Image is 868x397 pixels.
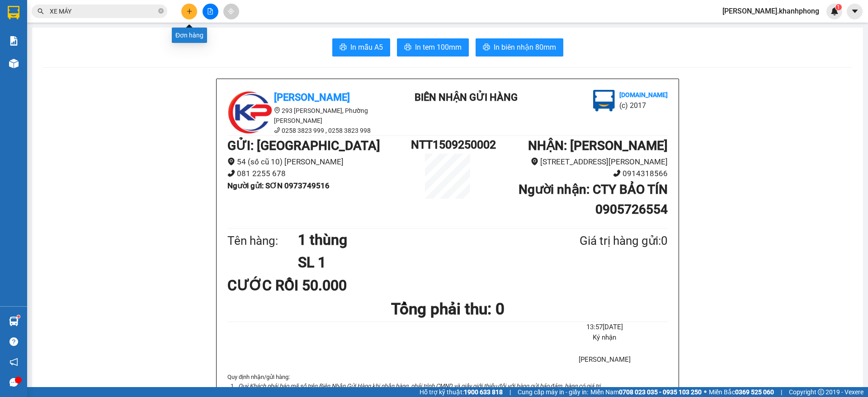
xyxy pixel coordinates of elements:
span: aim [228,8,234,14]
span: environment [274,107,280,113]
span: Hỗ trợ kỹ thuật: [420,387,503,397]
li: 293 [PERSON_NAME], Phường [PERSON_NAME] [227,106,390,126]
span: file-add [207,8,213,14]
span: close-circle [158,8,164,14]
b: NHẬN : [PERSON_NAME] [528,138,668,153]
h1: SL 1 [298,251,536,274]
div: CƯỚC RỒI 50.000 [227,274,373,297]
button: printerIn mẫu A5 [332,38,390,56]
button: caret-down [847,4,863,19]
b: [PERSON_NAME] [274,92,350,103]
img: warehouse-icon [9,59,19,68]
img: icon-new-feature [830,7,839,15]
input: Tìm tên, số ĐT hoặc mã đơn [50,6,156,16]
h1: 1 thùng [298,229,536,251]
img: logo.jpg [593,90,615,112]
span: phone [274,127,280,133]
span: 1 [837,4,840,10]
sup: 1 [835,4,842,10]
li: Ký nhận [542,332,668,343]
span: | [509,387,511,397]
span: close-circle [158,7,164,16]
sup: 1 [17,315,20,318]
div: Giá trị hàng gửi: 0 [536,232,668,250]
li: 0258 3823 999 , 0258 3823 998 [227,126,390,135]
span: caret-down [851,7,859,15]
span: phone [613,169,621,177]
img: solution-icon [9,36,19,46]
b: [DOMAIN_NAME] [619,91,668,98]
li: (c) 2017 [76,43,124,54]
span: notification [9,358,18,366]
button: file-add [203,4,218,19]
b: BIÊN NHẬN GỬI HÀNG [415,92,518,103]
span: printer [483,43,490,52]
img: logo.jpg [227,90,273,135]
button: printerIn biên nhận 80mm [476,38,563,56]
img: logo.jpg [98,11,120,33]
span: Cung cấp máy in - giấy in: [518,387,588,397]
img: warehouse-icon [9,317,19,326]
strong: 0708 023 035 - 0935 103 250 [619,388,702,396]
span: copyright [818,389,824,395]
b: BIÊN NHẬN GỬI HÀNG [58,13,87,71]
span: message [9,378,18,387]
li: (c) 2017 [619,100,668,111]
b: GỬI : [GEOGRAPHIC_DATA] [227,138,380,153]
span: phone [227,169,235,177]
li: 13:57[DATE] [542,322,668,333]
span: In biên nhận 80mm [494,42,556,53]
button: aim [223,4,239,19]
span: search [38,8,44,14]
span: question-circle [9,337,18,346]
button: plus [181,4,197,19]
li: [STREET_ADDRESS][PERSON_NAME] [484,156,668,168]
strong: 0369 525 060 [735,388,774,396]
span: [PERSON_NAME].khanhphong [715,5,826,17]
li: 0914318566 [484,168,668,180]
span: environment [531,158,538,165]
span: Miền Bắc [709,387,774,397]
button: printerIn tem 100mm [397,38,469,56]
h1: Tổng phải thu: 0 [227,297,668,322]
b: [PERSON_NAME] [11,58,51,101]
span: environment [227,158,235,165]
img: logo.jpg [11,11,57,56]
span: | [781,387,782,397]
span: Miền Nam [590,387,702,397]
img: logo-vxr [8,6,19,19]
li: [PERSON_NAME] [542,355,668,365]
span: In tem 100mm [415,42,462,53]
b: Người gửi : SƠN 0973749516 [227,181,330,190]
div: Tên hàng: [227,232,298,250]
span: printer [404,43,411,52]
span: plus [186,8,193,14]
span: In mẫu A5 [350,42,383,53]
h1: NTT1509250002 [411,136,484,154]
span: ⚪️ [704,390,707,394]
li: 54 (số cũ 10) [PERSON_NAME] [227,156,411,168]
i: Quý Khách phải báo mã số trên Biên Nhận Gửi Hàng khi nhận hàng, phải trình CMND và giấy giới thiệ... [238,383,602,389]
b: [DOMAIN_NAME] [76,34,124,42]
b: Người nhận : CTY BẢO TÍN 0905726554 [519,182,668,217]
span: printer [340,43,347,52]
strong: 1900 633 818 [464,388,503,396]
li: 081 2255 678 [227,168,411,180]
